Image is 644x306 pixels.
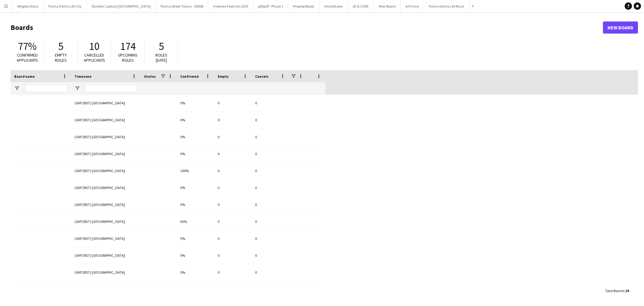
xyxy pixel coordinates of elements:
button: New Board [374,0,401,12]
div: 0 [252,247,289,264]
div: (GMT/BST) [GEOGRAPHIC_DATA] [71,247,140,264]
div: 0% [177,230,214,247]
span: Board name [14,74,35,79]
button: Art Fund [401,0,424,12]
span: 10 [89,40,99,53]
div: 0 [252,281,289,298]
button: Freshers Festivals 2025 [208,0,253,12]
span: Empty roles [55,52,67,63]
div: 0 [214,95,252,111]
span: 77% [18,40,37,53]
div: 0% [177,281,214,298]
span: Roles [DATE] [155,52,167,63]
div: (GMT/BST) [GEOGRAPHIC_DATA] [71,95,140,111]
div: 0 [252,179,289,196]
button: Proprep/Boost [288,0,319,12]
div: 0 [214,179,252,196]
div: 0 [214,112,252,128]
button: Purina Denta Life City [43,0,87,12]
span: Total Boards [605,288,624,293]
button: giffgaff - Phase 1 [253,0,288,12]
div: (GMT/BST) [GEOGRAPHIC_DATA] [71,179,140,196]
div: 0% [177,179,214,196]
div: 0 [214,129,252,145]
span: Status [144,74,156,79]
div: 0% [177,129,214,145]
div: (GMT/BST) [GEOGRAPHIC_DATA] [71,230,140,247]
button: Open Filter Menu [14,86,20,91]
div: 0 [214,145,252,162]
div: 0 [252,230,289,247]
div: (GMT/BST) [GEOGRAPHIC_DATA] [71,213,140,230]
div: (GMT/BST) [GEOGRAPHIC_DATA] [71,112,140,128]
div: 0 [252,162,289,179]
div: 0 [252,129,289,145]
a: New Board [603,21,638,34]
div: 0% [177,196,214,213]
div: 0% [177,145,214,162]
div: (GMT/BST) [GEOGRAPHIC_DATA] [71,129,140,145]
span: 5 [58,40,63,53]
input: Timezone Filter Input [85,85,137,92]
div: 0 [214,230,252,247]
div: : [605,285,629,297]
button: Purina Street Teams - 00008 [156,0,208,12]
div: 0% [177,247,214,264]
div: 0 [214,162,252,179]
button: Open Filter Menu [75,86,80,91]
h1: Boards [11,23,603,32]
span: Confirmed [180,74,199,79]
div: (GMT/BST) [GEOGRAPHIC_DATA] [71,196,140,213]
span: Empty [218,74,229,79]
button: Handshake [319,0,348,12]
div: 0 [214,281,252,298]
span: Upcoming roles [118,52,137,63]
button: Purina Denta Life Rural [424,0,469,12]
span: 19 [625,288,629,293]
input: Board name Filter Input [25,85,67,92]
span: Timezone [75,74,91,79]
div: (GMT/BST) [GEOGRAPHIC_DATA] [71,281,140,298]
div: (GMT/BST) [GEOGRAPHIC_DATA] [71,145,140,162]
button: Student Capitol | [GEOGRAPHIC_DATA] [87,0,156,12]
div: 100% [177,162,214,179]
span: 174 [120,40,136,53]
div: 65% [177,213,214,230]
div: 0% [177,95,214,111]
div: 0 [214,264,252,281]
div: 0 [252,213,289,230]
span: Cancelled applicants [84,52,105,63]
div: (GMT/BST) [GEOGRAPHIC_DATA] [71,264,140,281]
div: 0 [252,196,289,213]
div: 0 [214,213,252,230]
div: 0 [252,145,289,162]
span: Confirmed applicants [17,52,38,63]
div: 0% [177,264,214,281]
div: 0 [252,264,289,281]
span: Cancels [255,74,268,79]
div: 0 [214,247,252,264]
button: JD & COKE [348,0,374,12]
div: 0% [177,112,214,128]
div: 0 [214,196,252,213]
div: (GMT/BST) [GEOGRAPHIC_DATA] [71,162,140,179]
span: 5 [159,40,164,53]
div: 0 [252,95,289,111]
button: Wrigleys Extra [12,0,43,12]
div: 0 [252,112,289,128]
